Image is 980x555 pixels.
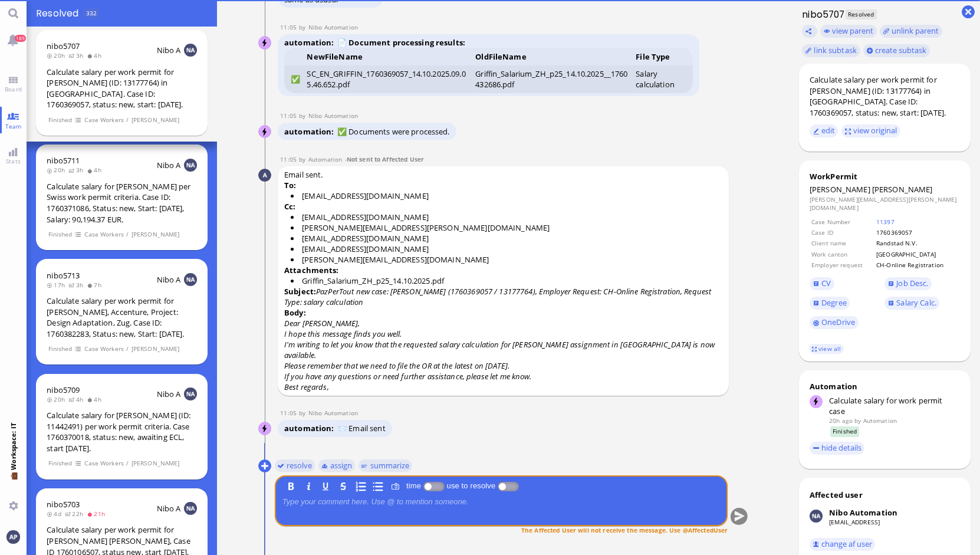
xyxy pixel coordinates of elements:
li: [PERSON_NAME][EMAIL_ADDRESS][DOMAIN_NAME] [291,254,722,265]
button: U [319,480,332,492]
button: edit [810,124,838,137]
img: You [6,530,19,543]
a: Degree [810,297,850,310]
a: Salary Calc. [884,297,939,310]
span: [PERSON_NAME] [131,458,180,468]
li: [PERSON_NAME][EMAIL_ADDRESS][PERSON_NAME][DOMAIN_NAME] [291,222,722,233]
td: ✅ [284,65,304,93]
span: automation@bluelakelegal.com [308,155,342,163]
span: 11:05 [280,23,299,31]
button: summarize [358,459,412,472]
a: Job Desc. [884,277,932,290]
span: Not sent to Affected User [347,155,424,163]
li: [EMAIL_ADDRESS][DOMAIN_NAME] [291,191,722,201]
a: nibo5709 [47,385,80,395]
span: 3h [68,51,87,60]
strong: Subject: [284,286,316,297]
span: The Affected User will not receive the message. Use @AffectedUser [521,526,728,534]
span: Finished [48,229,73,239]
span: 4d [47,510,65,518]
span: CV [821,278,831,288]
span: 20h [47,166,68,174]
label: use to resolve [445,481,498,490]
button: S [337,480,350,492]
div: Calculate salary per work permit for [PERSON_NAME] (ID: 13177764) in [GEOGRAPHIC_DATA]. Case ID: ... [810,74,960,118]
span: nibo5707 [47,41,80,51]
p: If you have any questions or need further assistance, please let me know. [284,371,722,382]
span: Salary Calc. [896,297,936,308]
span: 4h [87,51,105,60]
td: 1760369057 [876,228,959,237]
span: / [126,344,130,354]
span: / [126,115,130,125]
button: resolve [274,459,315,472]
li: Griffin_Salarium_ZH_p25_14.10.2025.pdf [291,275,722,286]
td: Work canton [811,249,874,259]
th: File Type [633,48,693,65]
th: NewFileName [304,48,472,65]
span: Case Workers [84,458,124,468]
span: Nibo A [157,274,181,285]
span: Stats [3,157,24,165]
span: by [299,23,308,31]
button: Copy ticket nibo5707 link to clipboard [802,25,817,38]
button: unlink parent [880,25,942,38]
span: [PERSON_NAME] [131,115,180,125]
a: CV [810,277,834,290]
span: Finished [830,426,860,436]
span: automation@nibo.ai [308,111,358,120]
span: Finished [48,115,73,125]
li: [EMAIL_ADDRESS][DOMAIN_NAME] [291,244,722,254]
span: 22h [65,510,87,518]
p-inputswitch: use to resolve [498,481,519,490]
img: Automation [258,169,271,182]
td: Client name [811,238,874,248]
span: Finished [48,458,73,468]
span: Please remember that we need to file the OR at the latest on [DATE] [284,360,508,371]
td: SC_EN_GRIFFIN_1760369057_14.10.2025.09.05.46.652.pdf [304,65,472,93]
task-group-action-menu: link subtask [802,44,860,57]
span: automation@nibo.ai [308,23,358,31]
span: 3h [68,281,87,289]
i: PazPerTout new case: [PERSON_NAME] (1760369057 / 13177764), Employer Request: CH-Online Registrat... [284,286,711,307]
span: / [126,229,130,239]
span: by [299,111,308,120]
button: create subtask [863,44,930,57]
span: 20h [47,51,68,60]
span: Case Workers [84,229,124,239]
p: Dear [PERSON_NAME], [284,318,722,329]
div: Calculate salary per work permit for [PERSON_NAME], Accenture, Project: Design Adaptation, Zug. C... [47,295,197,339]
img: NA [184,159,197,172]
span: 📨 Email sent [337,423,386,434]
span: Email sent. [284,169,722,392]
button: B [284,480,297,492]
a: nibo5703 [47,499,80,510]
label: time [404,481,423,490]
a: nibo5713 [47,270,80,281]
span: 4h [87,166,105,174]
div: Automation [810,381,960,392]
img: Nibo Automation [810,510,823,523]
span: Resolved [36,6,83,20]
span: Nibo A [157,160,181,170]
span: Board [2,85,25,93]
p: . [284,360,722,371]
li: [EMAIL_ADDRESS][DOMAIN_NAME] [291,212,722,222]
p: I'm writing to let you know that the requested salary calculation for [PERSON_NAME] assignment in... [284,339,722,360]
li: [EMAIL_ADDRESS][DOMAIN_NAME] [291,233,722,244]
td: CH-Online Registration [876,260,959,270]
span: automation [284,126,337,137]
span: by [854,416,861,425]
strong: Body: [284,307,306,318]
span: nibo5711 [47,155,80,166]
span: [PERSON_NAME] [810,184,870,195]
strong: Attachments: [284,265,339,275]
td: [GEOGRAPHIC_DATA] [876,249,959,259]
button: view parent [820,25,877,38]
button: hide details [810,442,865,455]
td: Griffin_Salarium_ZH_p25_14.10.2025__1760432686.pdf [472,65,633,93]
p: I hope this message finds you well. [284,329,722,339]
